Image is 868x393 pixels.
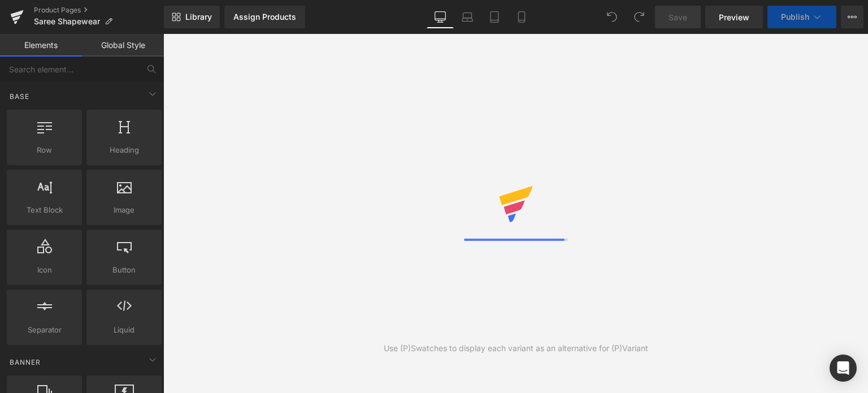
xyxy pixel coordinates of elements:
div: Use (P)Swatches to display each variant as an alternative for (P)Variant [384,342,648,355]
a: Laptop [454,6,481,28]
a: Global Style [82,34,164,57]
span: Library [185,12,212,22]
button: Redo [628,6,650,28]
span: Icon [10,264,79,276]
span: Publish [781,12,809,21]
a: New Library [164,6,220,28]
span: Text Block [10,204,79,216]
div: Open Intercom Messenger [830,355,857,382]
button: Undo [601,6,623,28]
a: Preview [705,6,763,28]
button: Publish [767,6,836,28]
a: Product Pages [34,6,164,15]
span: Heading [90,144,158,156]
span: Base [8,91,31,102]
span: Liquid [90,324,158,336]
a: Tablet [481,6,508,28]
span: Row [10,144,79,156]
span: Separator [10,324,79,336]
span: Save [669,11,687,23]
span: Saree Shapewear [34,17,100,26]
button: More [841,6,863,28]
a: Mobile [508,6,535,28]
div: Assign Products [233,12,296,21]
a: Desktop [427,6,454,28]
span: Button [90,264,158,276]
span: Image [90,204,158,216]
span: Preview [719,11,749,23]
span: Banner [8,357,42,368]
